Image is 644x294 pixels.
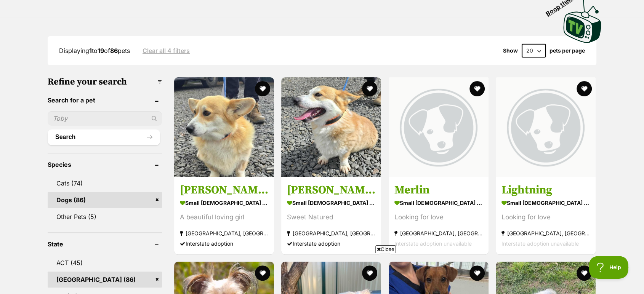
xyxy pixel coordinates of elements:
[48,111,162,126] input: Toby
[48,241,162,248] header: State
[48,209,162,225] a: Other Pets (5)
[98,47,104,54] strong: 19
[362,81,378,96] button: favourite
[281,77,381,177] img: Louie - Welsh Corgi (Pembroke) Dog
[394,228,483,238] strong: [GEOGRAPHIC_DATA], [GEOGRAPHIC_DATA]
[549,48,585,54] label: pets per page
[48,272,162,288] a: [GEOGRAPHIC_DATA] (86)
[110,47,118,54] strong: 86
[394,240,472,247] span: Interstate adoption unavailable
[48,161,162,168] header: Species
[287,228,375,238] strong: [GEOGRAPHIC_DATA], [GEOGRAPHIC_DATA]
[48,175,162,191] a: Cats (74)
[48,129,160,145] button: Search
[180,228,268,238] strong: [GEOGRAPHIC_DATA], [GEOGRAPHIC_DATA]
[48,255,162,271] a: ACT (45)
[394,197,483,208] strong: small [DEMOGRAPHIC_DATA] Dog
[255,81,270,96] button: favourite
[174,77,274,177] img: Millie - Welsh Corgi (Pembroke) Dog
[48,97,162,104] header: Search for a pet
[589,256,629,279] iframe: Help Scout Beacon - Open
[501,228,590,238] strong: [GEOGRAPHIC_DATA], [GEOGRAPHIC_DATA]
[143,47,190,54] a: Clear all 4 filters
[89,47,92,54] strong: 1
[394,183,483,197] h3: Merlin
[48,192,162,208] a: Dogs (86)
[287,183,375,197] h3: [PERSON_NAME]
[501,212,590,222] div: Looking for love
[137,256,507,290] iframe: Advertisement
[501,183,590,197] h3: Lightning
[180,212,268,222] div: A beautiful loving girl
[469,81,485,96] button: favourite
[394,212,483,222] div: Looking for love
[577,81,592,96] button: favourite
[180,238,268,249] div: Interstate adoption
[59,47,130,54] span: Displaying to of pets
[48,77,162,87] h3: Refine your search
[287,212,375,222] div: Sweet Natured
[389,177,489,254] a: Merlin small [DEMOGRAPHIC_DATA] Dog Looking for love [GEOGRAPHIC_DATA], [GEOGRAPHIC_DATA] Interst...
[503,48,518,54] span: Show
[287,238,375,249] div: Interstate adoption
[501,197,590,208] strong: small [DEMOGRAPHIC_DATA] Dog
[287,197,375,208] strong: small [DEMOGRAPHIC_DATA] Dog
[501,240,579,247] span: Interstate adoption unavailable
[180,183,268,197] h3: [PERSON_NAME]
[577,265,592,281] button: favourite
[496,177,596,254] a: Lightning small [DEMOGRAPHIC_DATA] Dog Looking for love [GEOGRAPHIC_DATA], [GEOGRAPHIC_DATA] Inte...
[174,177,274,254] a: [PERSON_NAME] small [DEMOGRAPHIC_DATA] Dog A beautiful loving girl [GEOGRAPHIC_DATA], [GEOGRAPHIC...
[180,197,268,208] strong: small [DEMOGRAPHIC_DATA] Dog
[375,245,396,253] span: Close
[281,177,381,254] a: [PERSON_NAME] small [DEMOGRAPHIC_DATA] Dog Sweet Natured [GEOGRAPHIC_DATA], [GEOGRAPHIC_DATA] Int...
